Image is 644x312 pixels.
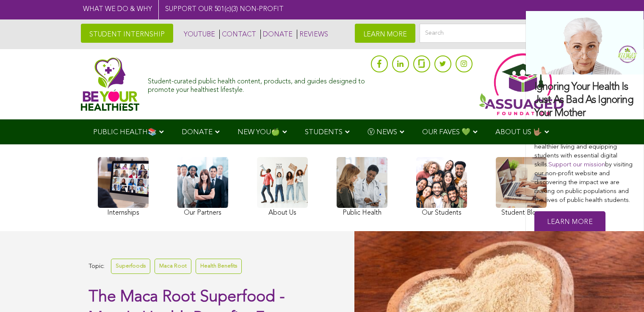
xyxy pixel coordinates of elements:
span: NEW YOU🍏 [238,129,280,136]
a: LEARN MORE [355,24,415,43]
img: Assuaged [81,57,140,111]
span: OUR FAVES 💚 [422,129,470,136]
a: Maca Root [155,259,191,273]
a: STUDENT INTERNSHIP [81,24,173,43]
div: Navigation Menu [81,119,564,144]
span: Ⓥ NEWS [368,129,397,136]
a: CONTACT [219,30,256,39]
a: Health Benefits [196,259,242,273]
a: Learn More [534,211,605,234]
a: Superfoods [111,259,150,273]
input: Search [420,24,564,43]
a: YOUTUBE [182,30,215,39]
a: REVIEWS [297,30,328,39]
img: glassdoor [418,59,424,68]
a: DONATE [260,30,293,39]
span: STUDENTS [305,129,343,136]
img: Assuaged App [479,53,564,115]
iframe: Chat Widget [602,271,644,312]
div: Student-curated public health content, products, and guides designed to promote your healthiest l... [148,74,366,94]
span: Topic: [88,261,105,272]
span: PUBLIC HEALTH📚 [93,129,157,136]
span: DONATE [182,129,213,136]
span: ABOUT US 🤟🏽 [495,129,542,136]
